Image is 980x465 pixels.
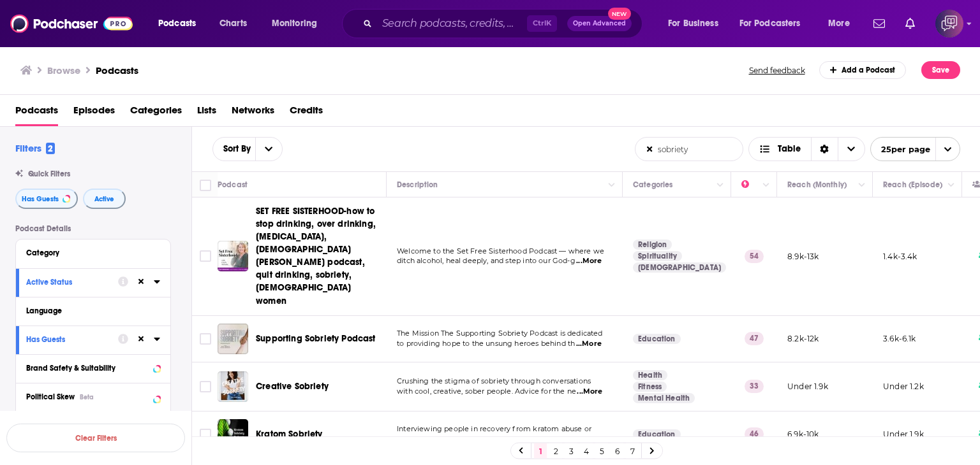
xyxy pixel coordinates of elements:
button: Column Actions [713,178,728,193]
span: Kratom Sobriety [256,429,323,440]
button: Column Actions [759,178,774,193]
span: Active [94,196,114,203]
div: Sort Direction [811,138,838,161]
a: 7 [626,443,639,459]
button: Show profile menu [935,10,963,38]
img: Creative Sobriety [218,371,248,402]
span: Toggle select row [200,333,211,345]
span: Crushing the stigma of sobriety through conversations [397,376,591,385]
a: Education [633,429,681,440]
p: 6.9k-10k [787,429,819,440]
a: Religion [633,240,672,250]
img: User Profile [935,10,963,38]
div: Category [26,248,152,257]
p: 8.2k-12k [787,333,819,344]
span: Monitoring [272,15,317,32]
button: Column Actions [604,178,620,193]
a: Show notifications dropdown [868,13,890,34]
span: Podcasts [158,15,196,32]
a: Kratom Sobriety [256,428,323,441]
p: 33 [745,380,764,392]
span: ...More [577,387,602,397]
span: Lists [197,100,216,126]
button: open menu [213,145,255,154]
img: Kratom Sobriety [218,419,248,450]
img: Supporting Sobriety Podcast [218,324,248,354]
span: More [828,15,850,32]
span: Quick Filters [28,169,70,178]
button: open menu [149,13,212,34]
span: Has Guests [22,196,59,203]
div: Reach (Episode) [883,177,942,192]
span: addiction [397,434,430,443]
div: Reach (Monthly) [787,177,847,192]
a: Mental Health [633,393,695,403]
h2: Filters [15,142,55,154]
span: to providing hope to the unsung heroes behind th [397,339,575,348]
span: Table [778,145,801,154]
a: Episodes [73,100,115,126]
span: ...More [576,256,602,266]
p: 8.9k-13k [787,251,819,262]
a: Categories [130,100,182,126]
h2: Choose View [748,137,865,161]
div: Podcast [218,177,248,192]
a: 4 [580,443,593,459]
a: Show notifications dropdown [900,13,920,34]
span: Toggle select row [200,381,211,392]
span: ...More [576,339,602,349]
span: New [608,8,631,20]
div: Power Score [741,177,759,192]
span: Toggle select row [200,250,211,262]
button: open menu [263,13,334,34]
span: Political Skew [26,392,75,401]
span: For Podcasters [739,15,801,32]
p: Under 1.9k [883,429,924,440]
a: 3 [565,443,577,459]
div: Categories [633,177,672,192]
span: For Business [668,15,718,32]
a: Add a Podcast [819,61,907,79]
span: 25 per page [871,139,930,159]
span: The Mission The Supporting Sobriety Podcast is dedicated [397,329,603,338]
button: open menu [870,137,960,161]
div: Language [26,306,152,315]
img: SET FREE SISTERHOOD-how to stop drinking, over drinking, binge drinking, christian sobriety podca... [218,241,248,271]
p: 46 [745,427,764,440]
button: Has Guests [26,331,118,347]
span: Sort By [213,145,255,154]
span: Charts [219,15,247,32]
button: Language [26,303,160,318]
span: 2 [46,143,55,154]
button: Active Status [26,274,118,290]
div: Active Status [26,278,110,287]
a: Networks [232,100,274,126]
span: Creative Sobriety [256,381,329,392]
span: Toggle select row [200,429,211,440]
h2: Choose List sort [212,137,283,161]
span: ditch alcohol, heal deeply, and step into our God-g [397,256,575,265]
div: Has Guests [26,335,110,344]
div: Description [397,177,438,192]
span: Ctrl K [527,15,557,32]
a: Creative Sobriety [256,380,329,393]
a: 1 [534,443,547,459]
a: Supporting Sobriety Podcast [256,333,376,345]
button: Clear Filters [6,424,185,452]
p: 47 [745,332,764,345]
button: Brand Safety & Suitability [26,360,160,376]
button: Send feedback [745,65,809,76]
a: SET FREE SISTERHOOD-how to stop drinking, over drinking, [MEDICAL_DATA], [DEMOGRAPHIC_DATA][PERSO... [256,205,382,307]
a: Podcasts [15,100,58,126]
button: open menu [659,13,734,34]
a: Podcasts [96,64,138,76]
button: Active [83,189,126,209]
button: Political SkewBeta [26,389,160,404]
a: Credits [290,100,323,126]
button: open menu [731,13,819,34]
